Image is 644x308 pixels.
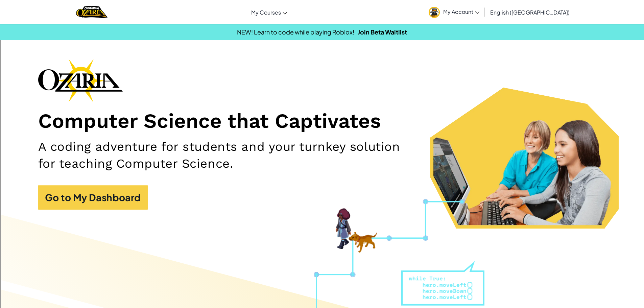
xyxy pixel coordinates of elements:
a: Go to My Dashboard [38,185,148,210]
img: avatar [429,7,440,18]
span: My Account [443,8,479,15]
div: Rename [3,39,641,45]
div: Options [3,27,641,33]
h2: A coding adventure for students and your turnkey solution for teaching Computer Science. [38,138,419,172]
span: My Courses [251,9,281,16]
a: Ozaria by CodeCombat logo [76,5,108,19]
span: NEW! Learn to code while playing Roblox! [237,28,354,36]
h1: Computer Science that Captivates [38,109,606,134]
div: Sort A > Z [3,3,641,9]
div: Move To ... [3,15,641,21]
img: Home [76,5,108,19]
a: Join Beta Waitlist [358,28,407,36]
div: Move To ... [3,45,641,51]
a: English ([GEOGRAPHIC_DATA]) [487,3,573,21]
a: My Account [425,1,483,23]
a: My Courses [248,3,290,21]
div: Sign out [3,33,641,39]
div: Delete [3,21,641,27]
img: Ozaria branding logo [38,59,123,102]
span: English ([GEOGRAPHIC_DATA]) [490,9,570,16]
div: Sort New > Old [3,9,641,15]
